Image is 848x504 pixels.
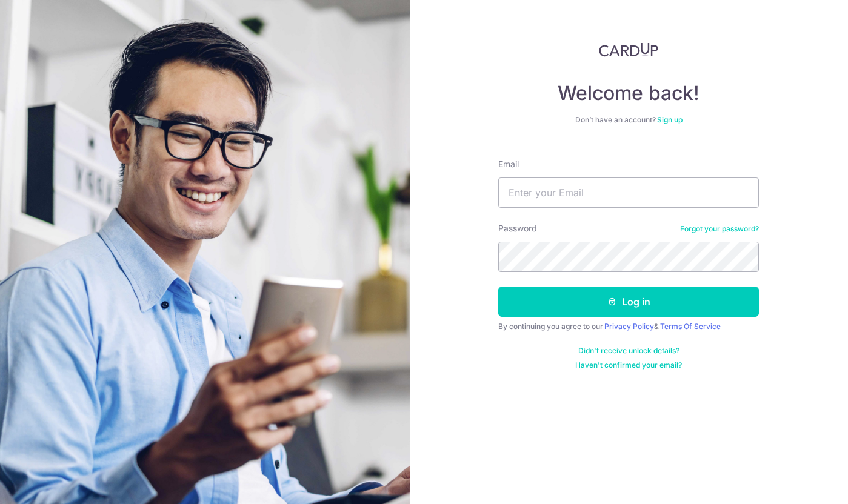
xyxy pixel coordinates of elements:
[498,115,759,125] div: Don’t have an account?
[498,158,519,170] label: Email
[498,222,537,234] label: Password
[657,115,683,124] a: Sign up
[660,322,721,331] a: Terms Of Service
[578,346,679,356] a: Didn't receive unlock details?
[575,360,682,370] a: Haven't confirmed your email?
[599,42,658,57] img: CardUp Logo
[680,224,759,234] a: Forgot your password?
[498,287,759,317] button: Log in
[498,322,759,331] div: By continuing you agree to our &
[498,177,759,208] input: Enter your Email
[604,322,654,331] a: Privacy Policy
[498,81,759,105] h4: Welcome back!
